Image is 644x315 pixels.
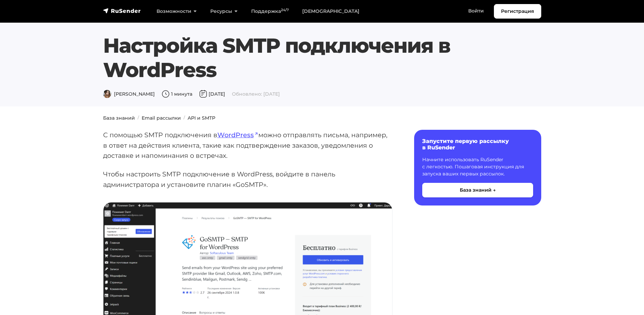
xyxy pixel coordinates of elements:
[461,4,491,18] a: Войти
[244,4,295,18] a: Поддержка24/7
[295,4,366,18] a: [DEMOGRAPHIC_DATA]
[281,8,289,12] sup: 24/7
[162,90,170,98] img: Время чтения
[494,4,541,19] a: Регистрация
[162,91,192,97] span: 1 минута
[414,130,541,205] a: Запустите первую рассылку в RuSender Начните использовать RuSender с легкостью. Пошаговая инструк...
[150,4,204,18] a: Возможности
[142,115,181,121] a: Email рассылки
[422,183,533,197] button: База знаний →
[422,156,533,177] p: Начните использовать RuSender с легкостью. Пошаговая инструкция для запуска ваших первых рассылок.
[188,115,215,121] a: API и SMTP
[232,91,280,97] span: Обновлено: [DATE]
[103,91,155,97] span: [PERSON_NAME]
[204,4,244,18] a: Ресурсы
[103,130,392,161] p: С помощью SMTP подключения в можно отправлять письма, например, в ответ на действия клиента, таки...
[103,115,135,121] a: База знаний
[217,131,258,139] a: WordPress
[103,33,541,82] h1: Настройка SMTP подключения в WordPress
[99,115,545,122] nav: breadcrumb
[422,138,533,151] h6: Запустите первую рассылку в RuSender
[103,169,392,190] p: Чтобы настроить SMTP подключение в WordPress, войдите в панель администратора и установите плагин...
[199,90,207,98] img: Дата публикации
[103,7,141,14] img: RuSender
[199,91,225,97] span: [DATE]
